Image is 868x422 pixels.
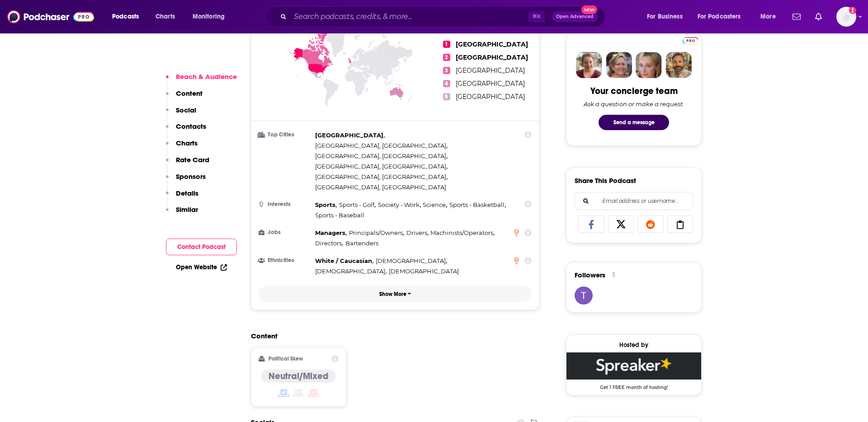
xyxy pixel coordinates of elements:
[315,266,387,277] span: ,
[456,93,525,101] span: [GEOGRAPHIC_DATA]
[443,41,450,48] span: 1
[259,230,311,235] h3: Jobs
[667,216,693,233] a: Copy Link
[176,263,227,271] a: Open Website
[552,11,598,22] button: Open AdvancedNew
[176,72,237,81] p: Reach & Audience
[166,106,196,122] button: Social
[849,7,856,14] svg: Add a profile image
[698,10,741,23] span: For Podcasters
[443,54,450,61] span: 2
[166,139,198,155] button: Charts
[259,286,532,302] button: Show More
[637,216,664,233] a: Share on Reddit
[166,155,209,172] button: Rate Card
[379,291,406,297] p: Show More
[345,239,378,247] span: Bartenders
[315,172,448,182] span: ,
[315,256,373,266] span: ,
[315,161,448,172] span: ,
[754,9,787,24] button: open menu
[683,37,698,44] img: Podchaser Pro
[443,80,450,87] span: 4
[259,258,311,263] h3: Ethnicities
[315,173,446,180] span: [GEOGRAPHIC_DATA], [GEOGRAPHIC_DATA]
[423,200,447,210] span: ,
[430,228,495,238] span: ,
[599,115,669,130] button: Send a message
[176,189,198,197] p: Details
[176,139,198,147] p: Charts
[576,52,602,78] img: Sydney Profile
[641,9,694,24] button: open menu
[7,8,94,25] img: Podchaser - Follow, Share and Rate Podcasts
[378,200,421,210] span: ,
[315,200,337,210] span: ,
[575,271,605,279] span: Followers
[443,93,450,100] span: 5
[251,332,532,340] h2: Content
[176,172,206,181] p: Sponsors
[166,172,206,189] button: Sponsors
[166,239,237,255] button: Contact Podcast
[692,9,754,24] button: open menu
[315,131,383,139] span: [GEOGRAPHIC_DATA]
[575,286,593,305] img: timothyvperkins
[581,5,598,14] span: New
[575,192,693,210] div: Search followers
[683,36,698,44] a: Pro website
[315,163,446,170] span: [GEOGRAPHIC_DATA], [GEOGRAPHIC_DATA]
[789,9,804,24] a: Show notifications dropdown
[315,228,347,238] span: ,
[836,7,856,27] span: Logged in as NickG
[166,122,206,139] button: Contacts
[389,267,459,275] span: [DEMOGRAPHIC_DATA]
[584,100,684,108] div: Ask a question or make a request.
[836,7,856,27] button: Show profile menu
[456,40,528,48] span: [GEOGRAPHIC_DATA]
[112,10,139,23] span: Podcasts
[449,200,506,210] span: ,
[166,205,198,222] button: Similar
[456,53,528,61] span: [GEOGRAPHIC_DATA]
[449,201,505,208] span: Sports - Basketball
[106,9,151,24] button: open menu
[259,202,311,207] h3: Interests
[315,211,364,219] span: Sports - Baseball
[315,229,345,236] span: Managers
[150,9,180,24] a: Charts
[349,229,403,236] span: Principals/Owners
[315,239,342,247] span: Directors
[590,85,678,97] div: Your concierge team
[606,52,632,78] img: Barbara Profile
[456,80,525,88] span: [GEOGRAPHIC_DATA]
[566,380,701,390] span: Get 1 FREE month of hosting!
[166,72,237,89] button: Reach & Audience
[315,201,335,208] span: Sports
[315,257,372,264] span: White / Caucasian
[575,176,636,185] h3: Share This Podcast
[406,229,427,236] span: Drivers
[566,341,701,349] div: Hosted by
[176,205,198,214] p: Similar
[315,267,385,275] span: [DEMOGRAPHIC_DATA]
[760,10,776,23] span: More
[376,256,447,266] span: ,
[443,67,450,74] span: 3
[186,9,236,24] button: open menu
[339,200,376,210] span: ,
[193,10,225,23] span: Monitoring
[269,356,303,362] h2: Political Skew
[315,130,385,141] span: ,
[315,183,446,191] span: [GEOGRAPHIC_DATA], [GEOGRAPHIC_DATA]
[349,228,404,238] span: ,
[376,257,446,264] span: [DEMOGRAPHIC_DATA]
[315,151,448,161] span: ,
[582,192,685,210] input: Email address or username...
[528,11,545,23] span: ⌘ K
[836,7,856,27] img: User Profile
[274,6,614,27] div: Search podcasts, credits, & more...
[556,14,594,19] span: Open Advanced
[378,201,420,208] span: Society - Work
